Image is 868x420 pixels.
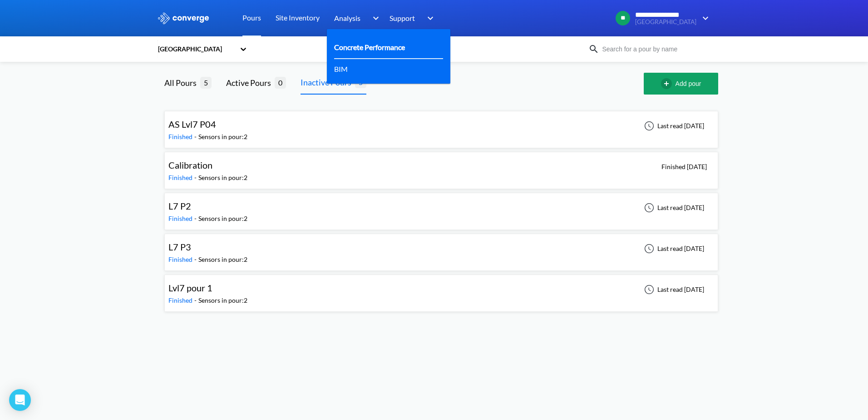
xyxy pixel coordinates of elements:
[9,389,31,411] div: Open Intercom Messenger
[639,284,707,295] div: Last read [DATE]
[194,174,198,181] span: -
[194,255,198,263] span: -
[168,282,212,293] span: Lvl7 pour 1
[367,13,381,24] img: downArrow.svg
[198,255,247,265] div: Sensors in pour: 2
[659,162,707,172] div: Finished [DATE]
[661,78,676,89] img: add-circle-outline.svg
[168,119,216,130] span: AS Lvl7 P04
[164,203,718,211] a: L7 P2Finished-Sensors in pour:2Last read [DATE]
[168,241,191,252] span: L7 P3
[168,174,194,181] span: Finished
[635,19,696,25] span: [GEOGRAPHIC_DATA]
[168,296,194,304] span: Finished
[200,77,212,88] span: 5
[588,44,599,55] img: icon-search.svg
[168,215,194,222] span: Finished
[194,133,198,140] span: -
[421,13,436,24] img: downArrow.svg
[390,12,415,24] span: Support
[226,76,275,89] div: Active Pours
[275,77,286,88] span: 0
[168,255,194,263] span: Finished
[194,296,198,304] span: -
[334,63,348,75] a: BIM
[599,44,709,54] input: Search for a pour by name
[168,133,194,140] span: Finished
[194,215,198,222] span: -
[168,200,191,211] span: L7 P2
[164,285,718,293] a: Lvl7 pour 1Finished-Sensors in pour:2Last read [DATE]
[198,214,247,224] div: Sensors in pour: 2
[164,121,718,129] a: AS Lvl7 P04Finished-Sensors in pour:2Last read [DATE]
[639,243,707,254] div: Last read [DATE]
[198,173,247,183] div: Sensors in pour: 2
[198,132,247,142] div: Sensors in pour: 2
[198,295,247,305] div: Sensors in pour: 2
[334,12,360,24] span: Analysis
[164,162,718,170] a: CalibrationFinished-Sensors in pour:2 Finished [DATE]
[164,76,200,89] div: All Pours
[639,202,707,213] div: Last read [DATE]
[334,41,405,53] a: Concrete Performance
[157,44,235,54] div: [GEOGRAPHIC_DATA]
[639,120,707,131] div: Last read [DATE]
[696,13,711,24] img: downArrow.svg
[164,244,718,252] a: L7 P3Finished-Sensors in pour:2Last read [DATE]
[157,12,210,24] img: logo_ewhite.svg
[301,76,355,89] div: Inactive Pours
[168,160,212,170] span: Calibration
[644,73,718,95] button: Add pour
